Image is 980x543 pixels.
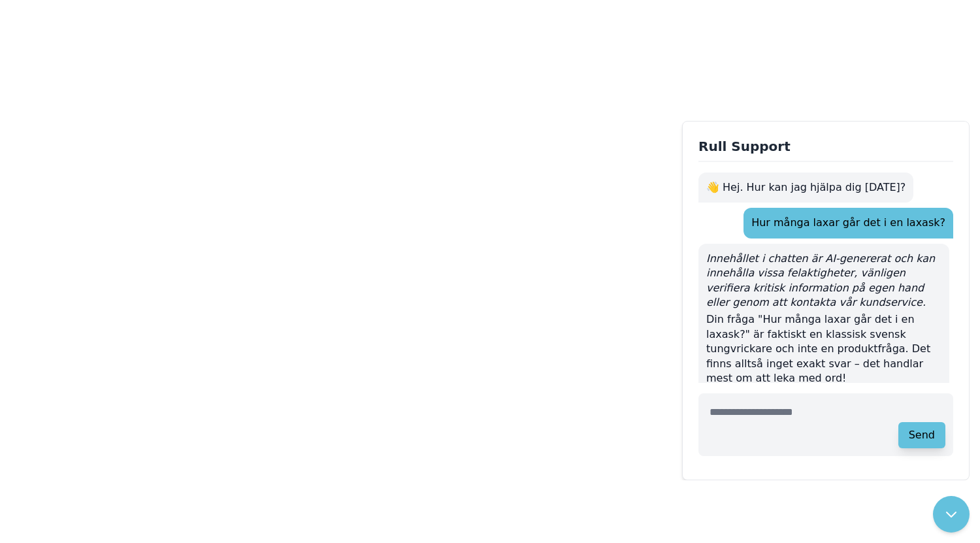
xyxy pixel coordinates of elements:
[706,312,941,386] p: Din fråga "Hur många laxar går det i en laxask?" är faktiskt en klassisk svensk tungvrickare och ...
[898,422,945,448] button: Send
[698,137,953,162] h1: Rull Support
[706,180,906,195] p: 👋 Hej. Hur kan jag hjälpa dig [DATE]?
[706,252,935,308] em: Innehållet i chatten är AI-genererat och kan innehålla vissa felaktigheter, vänligen verifiera kr...
[751,216,945,230] p: Hur många laxar går det i en laxask?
